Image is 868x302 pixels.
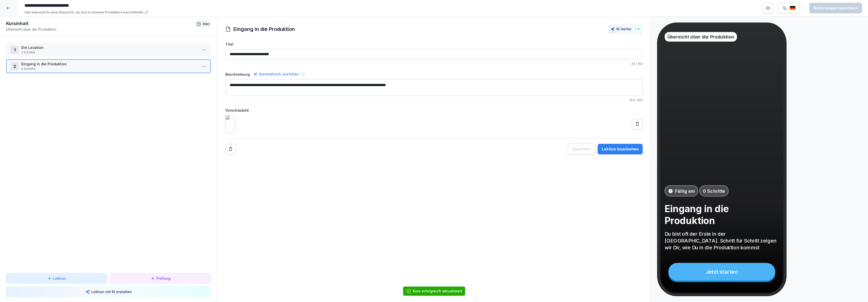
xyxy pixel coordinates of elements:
span: 26 [631,62,635,66]
div: Änderungen speichern [813,5,858,11]
button: Änderungen speichern [809,3,862,13]
button: Prüfung [110,273,211,284]
div: 1 [11,46,19,54]
label: Beschreibung [225,72,250,77]
p: 0 Schritte [703,188,725,194]
p: Fällig am [675,188,695,194]
p: Übersicht über die Produktion [6,27,195,32]
div: 1Die Location2 Schritte [6,43,211,57]
div: 2Eingang in die Produktion0 Schritte [6,59,211,73]
p: 2 Schritte [21,50,198,55]
p: Lektion mit KI erstellen [91,289,132,294]
p: / 250 [225,98,643,103]
p: Du bist oft der Erste in der [GEOGRAPHIC_DATA]. Schritt für Schritt zeigen wir Dir, wie Du in die... [665,230,779,251]
p: / 150 [225,62,643,66]
button: Lektion mit KI erstellen [6,286,211,297]
h1: Kursinhalt [6,21,195,27]
button: Lektion bearbeiten [598,144,643,154]
p: Eingang in die Produktion [21,61,198,67]
p: Eingang in die Produktion [665,203,779,227]
p: Lektion [53,276,66,281]
h1: Eingang in die Produktion [233,25,295,33]
div: Jetzt starten [668,263,775,280]
button: Speichern [568,144,595,155]
p: Prüfung [156,276,170,281]
p: 1 min [203,22,209,27]
img: d0d4b80e-d97f-4fe2-8c76-881b2c535f95 [225,115,235,133]
div: Speichern [572,146,591,152]
p: Hier bekomst Du eine Übersicht, wo sich in unserer Produktion was befindet [25,10,143,15]
label: Titel [225,42,643,47]
img: de.svg [790,6,796,11]
div: Automatisch ausfüllen [252,71,300,77]
span: 103 [629,98,635,102]
p: 0 Schritte [21,67,198,71]
p: Übersicht über die Produktion [667,33,734,40]
button: Lektion [6,273,107,284]
div: Kurs erfolgreich aktualisiert [413,289,462,294]
div: KI Helfer [611,27,640,31]
button: Remove [225,144,236,154]
p: Die Location [21,45,198,50]
button: KI Helfer [609,25,643,33]
div: 2 [11,62,19,70]
label: Vorschaubild [225,108,643,113]
div: Lektion bearbeiten [602,146,639,152]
